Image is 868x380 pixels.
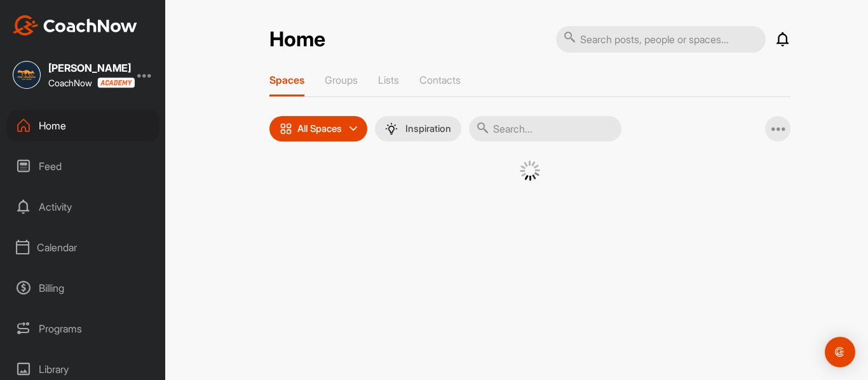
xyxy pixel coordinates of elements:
[378,74,399,86] p: Lists
[97,77,135,88] img: CoachNow acadmey
[269,74,304,86] p: Spaces
[13,15,137,36] img: CoachNow
[419,74,461,86] p: Contacts
[13,61,41,89] img: square_89b855bba61672da963d5bb7b15bcdba.jpg
[7,110,159,141] div: Home
[405,124,451,134] p: Inspiration
[7,272,159,304] div: Billing
[469,116,621,141] input: Search...
[297,124,342,134] p: All Spaces
[7,150,159,182] div: Feed
[280,122,292,135] img: icon
[269,27,325,52] h2: Home
[48,77,131,88] div: CoachNow
[385,122,398,135] img: menuIcon
[7,191,159,223] div: Activity
[556,26,766,53] input: Search posts, people or spaces...
[7,232,159,263] div: Calendar
[48,63,131,73] div: [PERSON_NAME]
[825,337,855,367] div: Open Intercom Messenger
[325,74,358,86] p: Groups
[7,313,159,344] div: Programs
[520,161,540,181] img: G6gVgL6ErOh57ABN0eRmCEwV0I4iEi4d8EwaPGI0tHgoAbU4EAHFLEQAh+QQFCgALACwIAA4AGAASAAAEbHDJSesaOCdk+8xg...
